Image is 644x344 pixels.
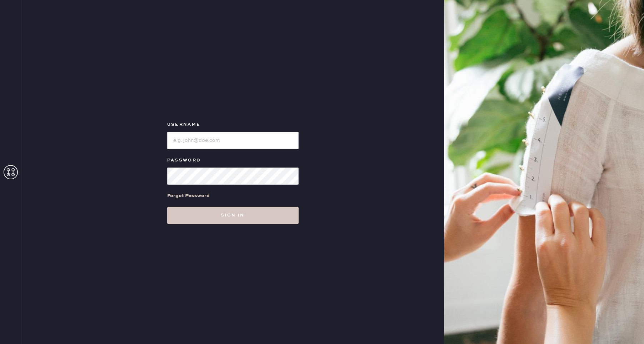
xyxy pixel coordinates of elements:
[167,120,299,129] label: Username
[167,192,210,200] div: Forgot Password
[167,185,210,207] a: Forgot Password
[167,132,299,149] input: e.g. john@doe.com
[167,156,299,165] label: Password
[167,207,299,224] button: Sign in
